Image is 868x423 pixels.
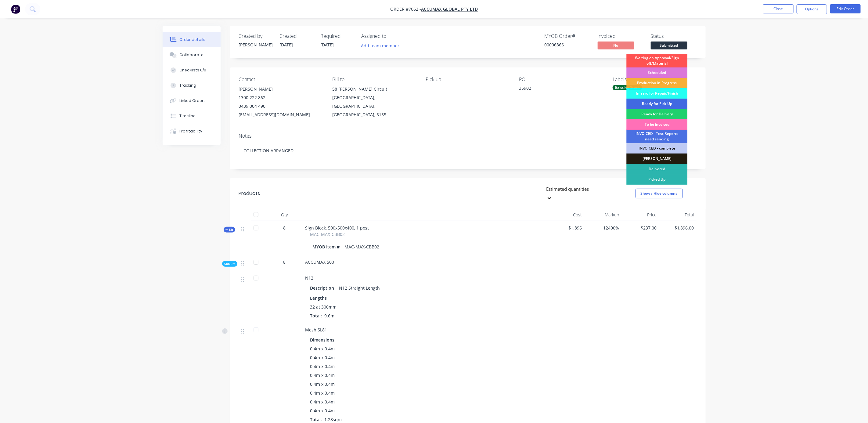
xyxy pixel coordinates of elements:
[519,85,596,93] div: 35902
[163,32,221,47] button: Order details
[163,124,221,139] button: Profitability
[587,225,619,231] span: 12400%
[310,231,345,237] span: MAC-MAX-CBB02
[332,93,416,119] div: [GEOGRAPHIC_DATA], [GEOGRAPHIC_DATA], [GEOGRAPHIC_DATA], 6155
[224,227,235,233] button: Kit
[239,85,322,119] div: [PERSON_NAME]1300 222 8620439 004 490[EMAIL_ADDRESS][DOMAIN_NAME]
[332,85,416,119] div: 58 [PERSON_NAME] Circuit[GEOGRAPHIC_DATA], [GEOGRAPHIC_DATA], [GEOGRAPHIC_DATA], 6155
[830,4,861,13] button: Edit Order
[342,242,382,251] div: MAC-MAX-CBB02
[163,63,221,78] button: Checklists 0/0
[627,143,688,154] div: INVOICED - complete
[519,77,603,82] div: PO
[321,33,354,39] div: Required
[310,417,322,422] span: Total:
[239,141,697,160] div: COLLECTION ARRANGED
[239,110,322,119] div: [EMAIL_ADDRESS][DOMAIN_NAME]
[179,98,206,103] div: Linked Orders
[305,275,314,281] span: N12
[239,85,322,93] div: [PERSON_NAME]
[163,93,221,108] button: Linked Orders
[627,164,688,174] div: Delivered
[322,313,337,319] span: 9.6m
[763,4,794,13] button: Close
[322,417,344,422] span: 1.28sqm
[627,174,688,185] div: Picked Up
[545,33,590,39] div: MYOB Order #
[358,42,403,50] button: Add team member
[797,4,827,14] button: Options
[163,47,221,63] button: Collaborate
[613,85,642,90] div: Existing Stock
[163,108,221,124] button: Timeline
[310,372,335,378] span: 0.4m x 0.4m
[239,77,322,82] div: Contact
[310,295,327,301] span: Lengths
[627,54,688,67] div: Waiting on Approval/Sign off/Material
[239,33,272,39] div: Created by
[225,262,235,266] span: Sub-kit
[239,42,272,48] div: [PERSON_NAME]
[627,67,688,78] div: Scheduled
[627,88,688,99] div: In Yard for Repair/Finish
[280,42,293,48] span: [DATE]
[613,77,696,82] div: Labels
[310,345,335,352] span: 0.4m x 0.4m
[280,33,313,39] div: Created
[426,77,509,82] div: Pick up
[598,42,634,49] span: No
[332,85,416,93] div: 58 [PERSON_NAME] Circuit
[627,99,688,109] div: Ready for Pick Up
[627,78,688,88] div: Production in Progress
[337,284,383,292] div: N12 Straight Length
[239,190,260,197] div: Products
[239,93,322,102] div: 1300 222 862
[179,52,203,58] div: Collaborate
[627,130,688,143] div: INVOICED - Test Reports need sending
[661,225,694,231] span: $1,896.00
[651,42,687,49] span: Submitted
[239,133,697,139] div: Notes
[310,313,322,319] span: Total:
[627,109,688,119] div: Ready for Delivery
[266,209,303,221] div: Qty
[362,33,423,39] div: Assigned to
[627,154,688,164] div: [PERSON_NAME]
[11,5,20,14] img: Factory
[283,225,286,231] span: 8
[390,6,421,12] span: Order #7062 -
[310,399,335,405] span: 0.4m x 0.4m
[547,209,585,221] div: Cost
[651,33,697,39] div: Status
[545,42,590,48] div: 00006366
[179,83,196,88] div: Tracking
[313,242,342,251] div: MYOB Item #
[310,337,335,343] span: Dimensions
[659,209,697,221] div: Total
[239,102,322,110] div: 0439 004 490
[622,209,659,221] div: Price
[624,225,657,231] span: $237.00
[321,42,334,48] span: [DATE]
[163,78,221,93] button: Tracking
[310,381,335,387] span: 0.4m x 0.4m
[362,42,403,50] button: Add team member
[310,284,337,292] div: Description
[179,67,206,73] div: Checklists 0/0
[283,259,286,265] span: 8
[225,227,233,232] span: Kit
[598,33,643,39] div: Invoiced
[310,354,335,361] span: 0.4m x 0.4m
[310,390,335,396] span: 0.4m x 0.4m
[179,128,202,134] div: Profitability
[310,363,335,370] span: 0.4m x 0.4m
[179,37,205,42] div: Order details
[584,209,622,221] div: Markup
[305,259,334,265] span: ACCUMAX 500
[332,77,416,82] div: Bill to
[179,113,196,119] div: Timeline
[421,6,478,12] a: Accumax Global Pty Ltd
[310,304,337,310] span: 32 at 300mm
[627,119,688,130] div: To be invoiced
